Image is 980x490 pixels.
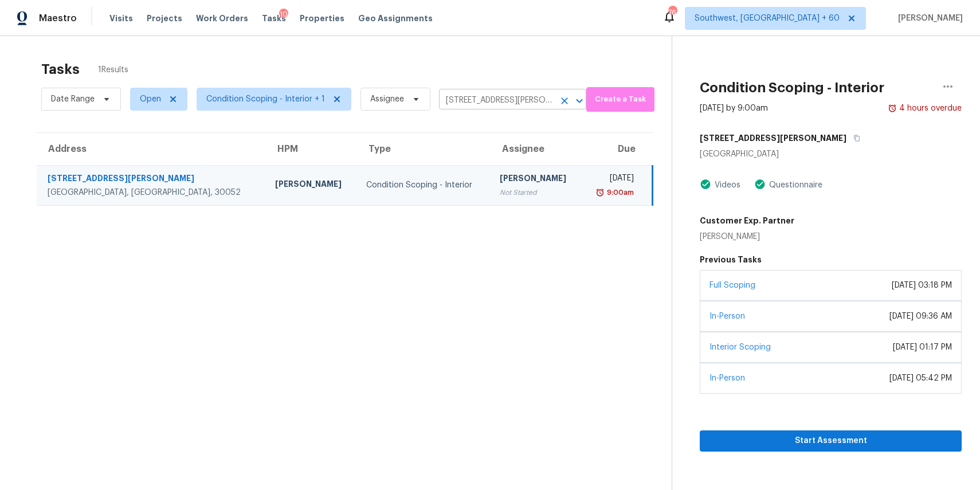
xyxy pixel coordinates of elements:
[700,103,768,114] div: [DATE] by 9:00am
[39,13,77,24] span: Maestro
[695,13,840,24] span: Southwest, [GEOGRAPHIC_DATA] + 60
[888,103,897,114] img: Overdue Alarm Icon
[897,103,962,114] div: 4 hours overdue
[700,148,962,160] div: [GEOGRAPHIC_DATA]
[700,178,711,190] img: Artifact Present Icon
[893,342,952,353] div: [DATE] 01:17 PM
[41,64,80,75] h2: Tasks
[591,173,634,187] div: [DATE]
[700,82,884,93] h2: Condition Scoping - Interior
[556,93,573,109] button: Clear
[709,312,745,320] a: In-Person
[700,254,962,265] h5: Previous Tasks
[37,133,266,165] th: Address
[266,133,357,165] th: HPM
[605,187,634,198] div: 9:00am
[846,128,862,148] button: Copy Address
[592,93,649,106] span: Create a Task
[262,14,286,22] span: Tasks
[586,87,655,112] button: Create a Task
[709,343,771,351] a: Interior Scoping
[571,93,587,109] button: Open
[196,13,248,24] span: Work Orders
[48,173,257,187] div: [STREET_ADDRESS][PERSON_NAME]
[491,133,582,165] th: Assignee
[140,93,161,105] span: Open
[709,281,755,289] a: Full Scoping
[147,13,182,24] span: Projects
[275,178,348,193] div: [PERSON_NAME]
[500,187,573,198] div: Not Started
[711,179,740,191] div: Videos
[500,173,573,187] div: [PERSON_NAME]
[370,93,404,105] span: Assignee
[98,64,128,76] span: 1 Results
[51,93,95,105] span: Date Range
[700,132,846,144] h5: [STREET_ADDRESS][PERSON_NAME]
[709,434,952,448] span: Start Assessment
[889,373,952,384] div: [DATE] 05:42 PM
[48,187,257,198] div: [GEOGRAPHIC_DATA], [GEOGRAPHIC_DATA], 30052
[366,179,481,191] div: Condition Scoping - Interior
[668,7,676,18] div: 764
[709,374,745,382] a: In-Person
[892,280,952,291] div: [DATE] 03:18 PM
[700,215,794,226] h5: Customer Exp. Partner
[700,231,794,242] div: [PERSON_NAME]
[279,9,288,20] div: 10
[582,133,653,165] th: Due
[700,430,962,452] button: Start Assessment
[754,178,766,190] img: Artifact Present Icon
[358,13,433,24] span: Geo Assignments
[206,93,325,105] span: Condition Scoping - Interior + 1
[300,13,344,24] span: Properties
[357,133,491,165] th: Type
[889,311,952,322] div: [DATE] 09:36 AM
[109,13,133,24] span: Visits
[439,92,554,109] input: Search by address
[893,13,963,24] span: [PERSON_NAME]
[595,187,605,198] img: Overdue Alarm Icon
[766,179,822,191] div: Questionnaire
